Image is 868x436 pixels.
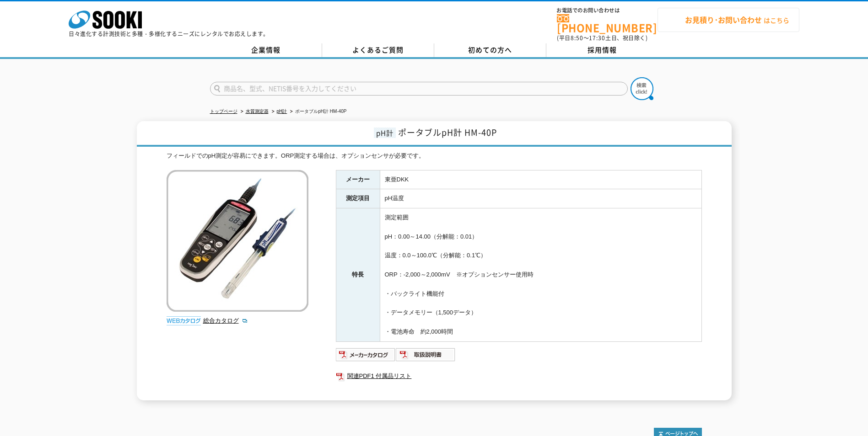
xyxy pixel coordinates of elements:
[396,347,456,362] img: 取扱説明書
[336,170,380,189] th: メーカー
[210,82,628,96] input: 商品名、型式、NETIS番号を入力してください
[631,77,653,100] img: btn_search.png
[167,316,201,325] img: webカタログ
[380,189,701,208] td: pH温度
[336,353,396,360] a: メーカーカタログ
[246,109,269,114] a: 水質測定器
[434,43,546,57] a: 初めての方へ
[398,126,497,138] span: ポータブルpH計 HM-40P
[557,34,647,42] span: (平日 ～ 土日、祝日除く)
[685,14,762,25] strong: お見積り･お問い合わせ
[589,34,605,42] span: 17:30
[322,43,434,57] a: よくあるご質問
[167,151,702,161] div: フィールドでのpH測定が容易にできます。ORP測定する場合は、オプションセンサが必要です。
[336,347,396,362] img: メーカーカタログ
[380,170,701,189] td: 東亜DKK
[288,107,346,117] li: ポータブルpH計 HM-40P
[658,8,799,32] a: お見積り･お問い合わせはこちら
[667,13,789,27] span: はこちら
[69,31,269,37] p: 日々進化する計測技術と多種・多様化するニーズにレンタルでお応えします。
[336,208,380,341] th: 特長
[277,109,287,114] a: pH計
[210,43,322,57] a: 企業情報
[210,109,237,114] a: トップページ
[546,43,658,57] a: 採用情報
[336,189,380,208] th: 測定項目
[396,353,456,360] a: 取扱説明書
[557,8,658,13] span: お電話でのお問い合わせは
[571,34,583,42] span: 8:50
[557,14,658,33] a: [PHONE_NUMBER]
[380,208,701,341] td: 測定範囲 pH：0.00～14.00（分解能：0.01） 温度：0.0～100.0℃（分解能：0.1℃） ORP：-2,000～2,000mV ※オプションセンサー使用時 ・バックライト機能付 ...
[374,128,396,138] span: pH計
[336,370,702,382] a: 関連PDF1 付属品リスト
[167,170,308,312] img: ポータブルpH計 HM-40P
[468,45,512,55] span: 初めての方へ
[203,317,248,324] a: 総合カタログ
